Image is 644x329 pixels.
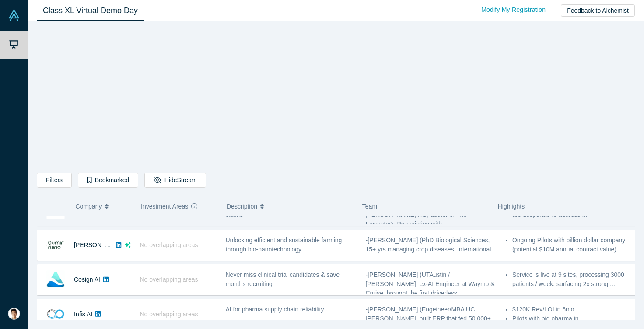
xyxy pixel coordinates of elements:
[144,173,206,188] button: HideStream
[362,203,377,210] span: Team
[46,236,65,254] img: Qumir Nano's Logo
[226,237,342,253] span: Unlocking efficient and sustainable farming through bio-nanotechnology.
[214,28,458,166] iframe: Alchemist Class XL Demo Day: Vault
[498,203,525,210] span: Highlights
[226,271,340,287] span: Never miss clinical trial candidates & save months recruiting
[561,4,635,17] button: Feedback to Alchemist
[8,308,20,320] img: Luke Zhan's Account
[74,311,92,318] a: Infis AI
[366,271,495,297] span: -[PERSON_NAME] (UTAustin / [PERSON_NAME], ex-AI Engineer at Waymo & Cruise, brought the first dri...
[140,311,198,318] span: No overlapping areas
[512,305,637,314] li: $120K Rev/LOI in 6mo
[78,173,138,188] button: Bookmarked
[141,197,188,216] span: Investment Areas
[140,241,198,248] span: No overlapping areas
[46,305,65,323] img: Infis AI's Logo
[366,237,491,262] span: -[PERSON_NAME] (PhD Biological Sciences, 15+ yrs managing crop diseases, International ...
[46,270,65,289] img: Cosign AI's Logo
[8,9,20,21] img: Alchemist Vault Logo
[472,2,555,18] a: Modify My Registration
[140,276,198,283] span: No overlapping areas
[37,0,144,21] a: Class XL Virtual Demo Day
[227,197,353,216] button: Description
[512,270,637,289] li: Service is live at 9 sites, processing 3000 patients / week, surfacing 2x strong ...
[76,197,132,216] button: Company
[74,241,124,248] a: [PERSON_NAME]
[76,197,102,216] span: Company
[125,242,131,248] svg: dsa ai sparkles
[227,197,257,216] span: Description
[74,276,100,283] a: Cosign AI
[512,236,637,254] li: Ongoing Pilots with billion dollar company (potential $10M annual contract value) ...
[37,173,72,188] button: Filters
[226,306,324,313] span: AI for pharma supply chain reliability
